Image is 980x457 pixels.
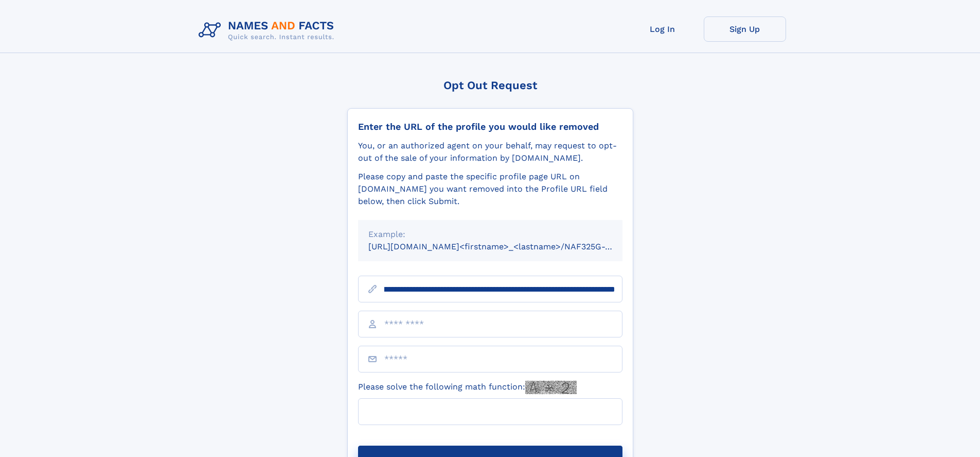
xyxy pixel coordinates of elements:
[347,79,633,92] div: Opt Out Request
[368,242,642,251] small: [URL][DOMAIN_NAME]<firstname>_<lastname>/NAF325G-xxxxxxxx
[704,16,786,42] a: Sign Up
[194,16,343,44] img: Logo Names and Facts
[621,16,704,42] a: Log In
[358,140,622,164] div: You, or an authorized agent on your behalf, may request to opt-out of the sale of your informatio...
[358,381,577,394] label: Please solve the following math function:
[368,228,612,241] div: Example:
[358,121,622,132] div: Enter the URL of the profile you would like removed
[358,171,622,208] div: Please copy and paste the specific profile page URL on [DOMAIN_NAME] you want removed into the Pr...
